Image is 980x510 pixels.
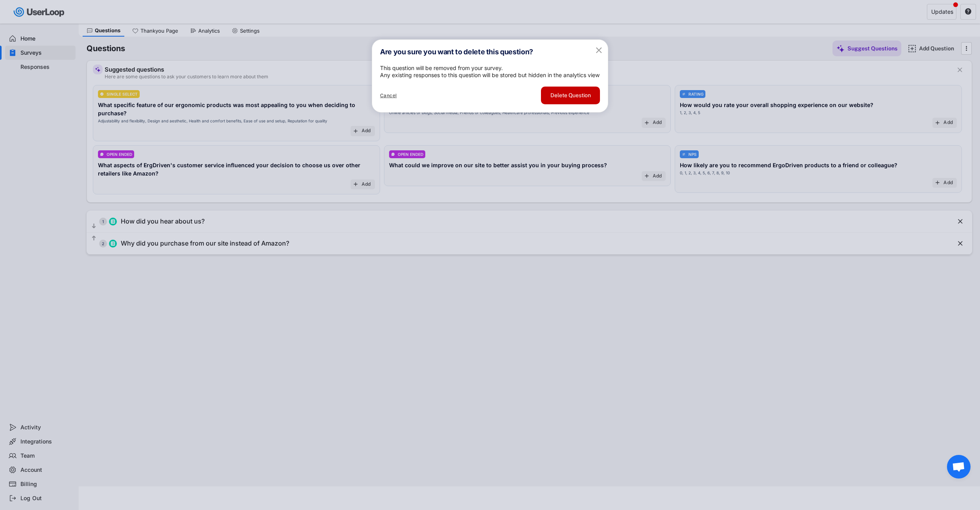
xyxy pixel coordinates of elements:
[541,87,600,104] button: Delete Question
[947,455,971,479] div: Open chat
[596,45,602,55] text: 
[380,92,397,99] div: Cancel
[594,45,604,55] button: 
[380,65,600,79] div: This question will be removed from your survey. Any existing responses to this question will be s...
[380,48,586,57] h4: Are you sure you want to delete this question?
